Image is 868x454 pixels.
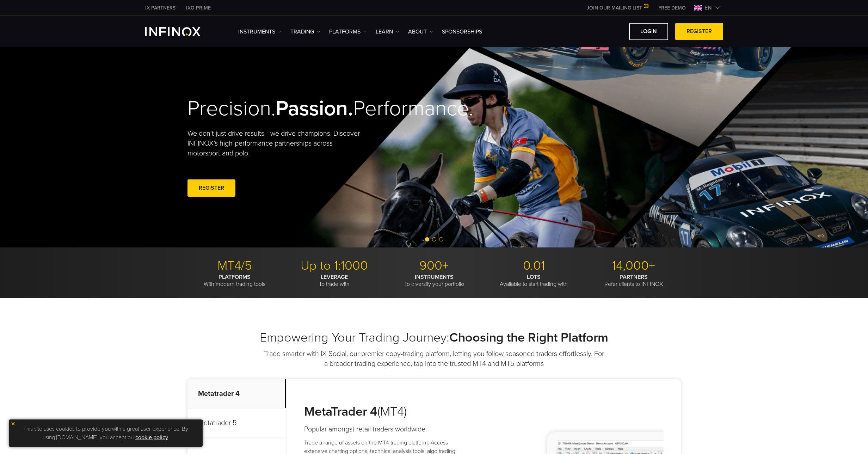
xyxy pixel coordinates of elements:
[187,258,282,274] p: MT4/5
[187,330,681,345] h2: Empowering Your Trading Journey:
[387,274,481,288] p: To diversify your portfolio
[187,129,365,158] p: We don't just drive results—we drive champions. Discover INFINOX’s high-performance partnerships ...
[276,96,353,121] strong: Passion.
[304,404,472,419] h3: (MT4)
[439,237,443,241] span: Go to slide 3
[653,4,691,12] a: INFINOX MENU
[376,27,399,36] a: Learn
[487,258,581,274] p: 0.01
[238,27,282,36] a: Instruments
[581,5,653,11] a: JOIN OUR MAILING LIST
[187,96,410,122] h2: Precision. Performance.
[140,4,181,12] a: INFINOX
[586,274,681,288] p: Refer clients to INFINOX
[432,237,436,241] span: Go to slide 2
[425,237,429,241] span: Go to slide 1
[187,379,286,409] p: Metatrader 4
[187,179,235,197] a: REGISTER
[321,274,348,281] strong: LEVERAGE
[135,434,168,441] a: cookie policy
[290,27,320,36] a: TRADING
[145,27,217,36] a: INFINOX Logo
[181,4,216,12] a: INFINOX
[263,349,605,369] p: Trade smarter with IX Social, our premier copy-trading platform, letting you follow seasoned trad...
[675,23,723,40] a: REGISTER
[287,258,382,274] p: Up to 1:1000
[287,274,382,288] p: To trade with
[442,27,482,36] a: SPONSORSHIPS
[11,421,16,426] img: yellow close icon
[702,4,715,12] span: en
[620,274,648,281] strong: PARTNERS
[329,27,367,36] a: PLATFORMS
[527,274,541,281] strong: LOTS
[415,274,454,281] strong: INSTRUMENTS
[408,27,433,36] a: ABOUT
[187,274,282,288] p: With modern trading tools
[449,330,608,345] strong: Choosing the Right Platform
[586,258,681,274] p: 14,000+
[218,274,251,281] strong: PLATFORMS
[12,423,199,443] p: This site uses cookies to provide you with a great user experience. By using [DOMAIN_NAME], you a...
[629,23,668,40] a: LOGIN
[187,409,286,438] p: Metatrader 5
[487,274,581,288] p: Available to start trading with
[304,424,472,434] h4: Popular amongst retail traders worldwide.
[304,404,377,419] strong: MetaTrader 4
[387,258,481,274] p: 900+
